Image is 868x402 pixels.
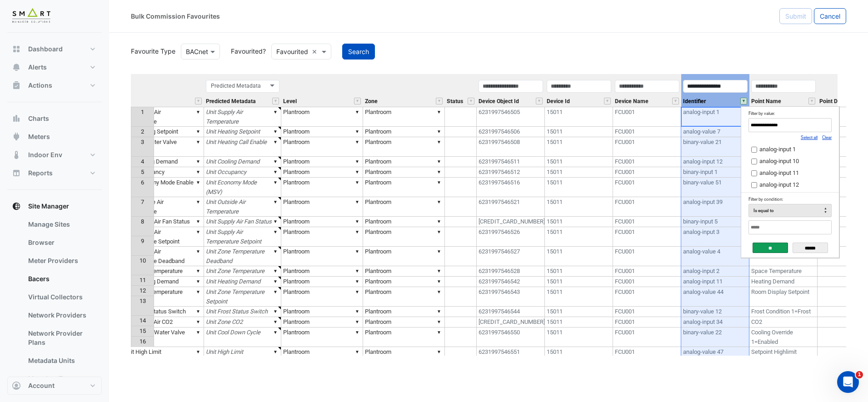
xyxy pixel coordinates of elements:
[21,288,102,306] a: Virtual Collectors
[354,287,361,297] div: ▼
[477,247,545,266] td: 6231997546527
[21,233,102,252] a: Browser
[28,150,62,159] span: Indoor Env
[122,287,204,307] td: Unit Zone Temperature Setpoint
[681,137,749,157] td: binary-value 21
[613,157,681,167] td: FCU001
[281,277,363,287] td: Plantroom
[741,237,839,258] td: Action bar
[613,328,681,347] td: FCU001
[140,257,146,264] span: 10
[751,170,757,176] input: Checked
[547,99,570,104] span: Device Id
[751,182,757,188] input: Checked
[545,107,613,127] td: 15011
[681,227,749,247] td: analog-input 3
[477,227,545,247] td: 6231997546526
[281,247,363,266] td: Plantroom
[281,197,363,217] td: Plantroom
[204,347,281,367] td: Unit High Limit Temperature Setpoint
[363,227,445,247] td: Plantroom
[751,147,757,153] input: Checked
[681,217,749,227] td: binary-input 5
[281,217,363,227] td: Plantroom
[122,307,204,317] td: Unit Frost Status Switch
[312,47,319,56] span: Clear
[272,277,279,286] div: ▼
[435,137,443,147] div: ▼
[195,178,202,187] div: ▼
[477,178,545,197] td: 6231997546516
[141,109,144,115] span: 1
[801,132,818,142] div: Select all
[122,266,204,277] td: Unit Zone Temperature
[204,137,281,157] td: Unit Heating Call Enable
[365,99,378,104] span: Zone
[613,287,681,307] td: FCU001
[613,266,681,277] td: FCU001
[363,167,445,178] td: Plantroom
[613,127,681,137] td: FCU001
[447,99,463,104] span: Status
[363,217,445,227] td: Plantroom
[435,217,443,226] div: ▼
[613,178,681,197] td: FCU001
[28,132,50,141] span: Meters
[814,8,846,24] button: Cancel
[195,266,202,276] div: ▼
[140,277,146,283] span: 11
[195,127,202,136] div: ▼
[749,347,818,367] td: Setpoint Highlimit
[281,157,363,167] td: Plantroom
[363,247,445,266] td: Plantroom
[204,266,281,277] td: Unit Zone Temperature
[140,287,146,294] span: 12
[21,270,102,288] a: Bacers
[272,167,279,177] div: ▼
[131,11,220,21] div: Bulk Commission Favourites
[140,328,146,334] span: 15
[21,252,102,270] a: Meter Providers
[354,178,361,187] div: ▼
[195,197,202,207] div: ▼
[822,135,832,140] a: Clear
[204,227,281,247] td: Unit Supply Air Temperature Setpoint
[281,137,363,157] td: Plantroom
[195,247,202,256] div: ▼
[748,109,832,118] div: Filter by value:
[545,328,613,347] td: 15011
[272,197,279,207] div: ▼
[195,107,202,117] div: ▼
[354,317,361,327] div: ▼
[204,277,281,287] td: Unit Heating Demand
[681,287,749,307] td: analog-value 44
[613,227,681,247] td: FCU001
[204,107,281,127] td: Unit Supply Air Temperature
[749,307,818,317] td: Frost Condition 1=Frost
[204,127,281,137] td: Unit Heating Setpoint
[363,307,445,317] td: Plantroom
[363,317,445,328] td: Plantroom
[615,99,649,104] span: Device Name
[122,167,204,178] td: Unit Occupancy
[122,137,204,157] td: Unit Hot Water Valve Override
[681,328,749,347] td: binary-value 22
[12,169,21,178] app-icon: Reports
[204,247,281,266] td: Unit Zone Temperature Deadband
[12,81,21,90] app-icon: Actions
[613,107,681,127] td: FCU001
[28,381,55,390] span: Account
[7,58,102,76] button: Alerts
[272,137,279,147] div: ▼
[477,217,545,227] td: [CREDIT_CARD_NUMBER]
[681,307,749,317] td: binary-value 12
[748,178,823,189] td: analog-input 12
[28,81,52,90] span: Actions
[363,266,445,277] td: Plantroom
[122,277,204,287] td: Unit Heating Demand
[28,63,47,72] span: Alerts
[822,132,832,142] div: Clear
[272,247,279,256] div: ▼
[545,178,613,197] td: 15011
[801,135,818,140] a: Select all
